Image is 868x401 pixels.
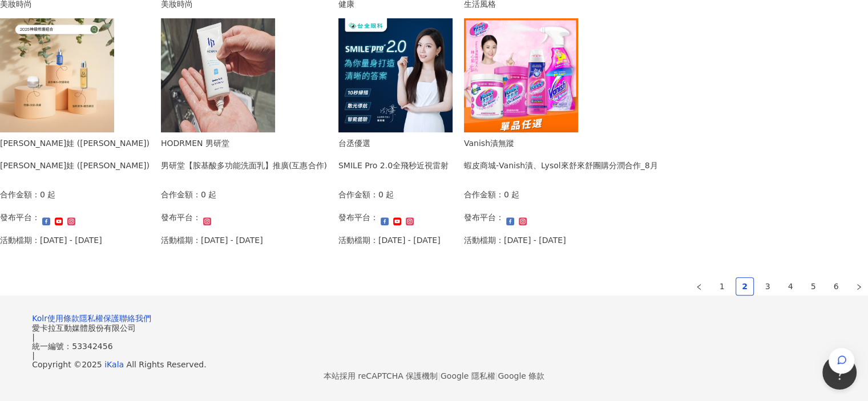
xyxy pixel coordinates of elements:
a: 6 [827,278,845,295]
a: 隱私權保護 [79,314,119,323]
li: 6 [827,277,845,295]
a: 1 [713,278,730,295]
p: 0 起 [378,188,394,201]
li: Next Page [850,277,868,295]
a: Kolr [32,314,47,323]
img: 胺基酸多功能洗面乳 [161,18,275,132]
li: 2 [736,277,754,295]
li: 3 [758,277,777,295]
a: 2 [736,278,753,295]
p: 發布平台： [464,211,504,224]
div: Vanish漬無蹤 [464,137,658,149]
span: | [495,371,498,380]
iframe: Help Scout Beacon - Open [822,355,857,390]
li: Previous Page [690,277,708,295]
li: 1 [713,277,731,295]
div: 台丞優選 [338,137,449,149]
span: right [855,283,862,290]
p: 0 起 [504,188,519,201]
p: 合作金額： [464,188,504,201]
p: 合作金額： [161,188,201,201]
button: right [850,277,868,295]
div: HODRMEN 男研堂 [161,137,327,149]
span: left [696,283,703,290]
p: 0 起 [40,188,55,201]
a: 聯絡我們 [119,314,151,323]
p: 活動檔期：[DATE] - [DATE] [161,234,263,246]
a: Google 條款 [498,371,544,380]
div: SMILE Pro 2.0全飛秒近視雷射 [338,159,449,172]
p: 活動檔期：[DATE] - [DATE] [464,234,566,246]
p: 發布平台： [338,211,378,224]
p: 活動檔期：[DATE] - [DATE] [338,234,441,246]
img: SMILE Pro 2.0全飛秒近視雷射 [338,18,453,132]
span: | [32,351,35,360]
a: 使用條款 [47,314,79,323]
span: | [32,333,35,342]
li: 4 [781,277,800,295]
span: | [438,371,441,380]
a: iKala [104,360,124,369]
div: 愛卡拉互動媒體股份有限公司 [32,323,836,333]
a: 5 [805,278,822,295]
div: Copyright © 2025 All Rights Reserved. [32,360,836,369]
li: 5 [804,277,822,295]
button: left [690,277,708,295]
div: 男研堂【胺基酸多功能洗面乳】推廣(互惠合作) [161,159,327,172]
a: Google 隱私權 [441,371,495,380]
img: 漬無蹤、來舒全系列商品 [464,18,578,132]
p: 0 起 [201,188,216,201]
p: 合作金額： [338,188,378,201]
p: 發布平台： [161,211,201,224]
span: 本站採用 reCAPTCHA 保護機制 [324,369,544,383]
a: 4 [782,278,799,295]
div: 蝦皮商城-Vanish漬、Lysol來舒來舒團購分潤合作_8月 [464,159,658,172]
div: 統一編號：53342456 [32,342,836,351]
a: 3 [759,278,776,295]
